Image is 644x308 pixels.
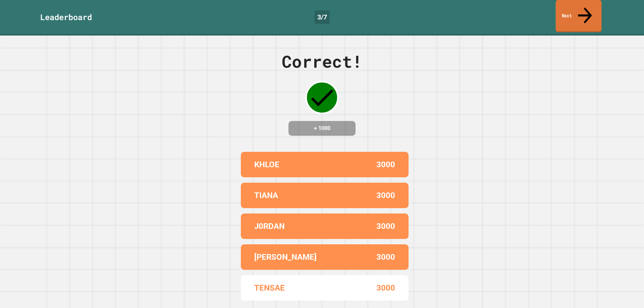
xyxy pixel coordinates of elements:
div: 3 / 7 [315,10,330,24]
p: 3000 [376,189,395,201]
p: TIANA [254,189,278,201]
p: 3000 [376,159,395,171]
p: J0RDAN [254,220,285,232]
h4: + 1000 [295,124,349,132]
p: 3000 [376,220,395,232]
div: Leaderboard [40,11,92,23]
p: [PERSON_NAME] [254,251,317,263]
p: KHLOE [254,159,279,171]
div: Correct! [282,49,362,74]
p: TENSAE [254,282,285,294]
p: 3000 [376,282,395,294]
p: 3000 [376,251,395,263]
